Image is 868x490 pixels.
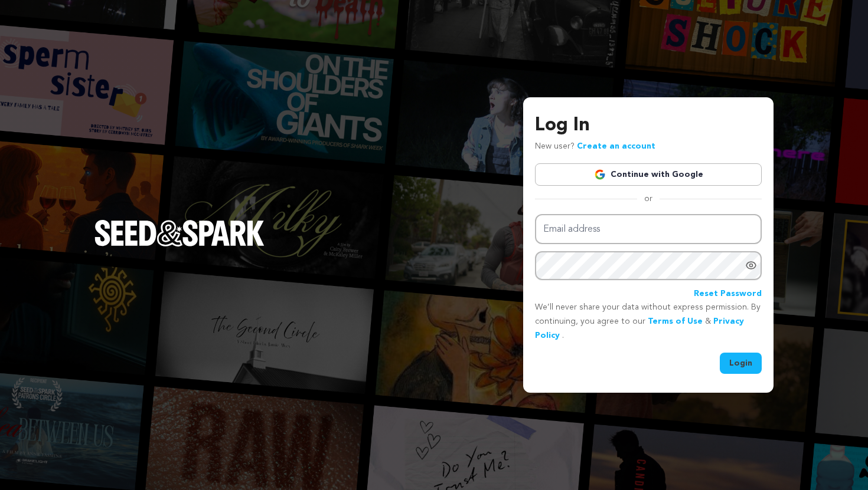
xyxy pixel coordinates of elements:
[637,193,660,205] span: or
[535,214,762,244] input: Email address
[535,163,762,186] a: Continue with Google
[648,317,703,325] a: Terms of Use
[535,140,655,154] p: New user?
[745,259,757,271] a: Show password as plain text. Warning: this will display your password on the screen.
[577,142,655,150] a: Create an account
[720,353,762,374] button: Login
[535,301,762,343] p: We’ll never share your data without express permission. By continuing, you agree to our & .
[94,220,265,269] a: Seed&Spark Homepage
[94,220,265,246] img: Seed&Spark Logo
[535,111,762,140] h3: Log In
[694,287,762,301] a: Reset Password
[594,169,606,180] img: Google logo
[535,317,744,340] a: Privacy Policy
